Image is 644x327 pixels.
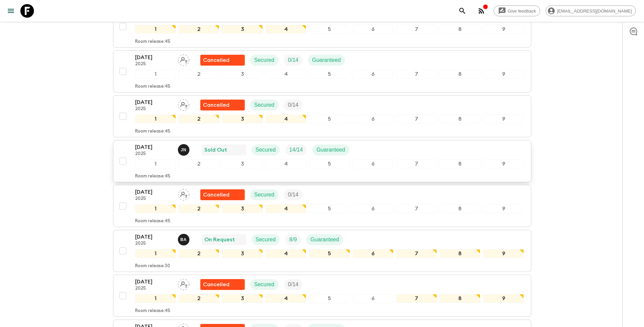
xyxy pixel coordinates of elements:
button: search adventures [456,4,469,18]
div: Trip Fill [285,144,307,155]
div: 2 [179,204,219,213]
div: 2 [179,159,219,168]
div: 6 [353,25,393,34]
p: Secured [256,146,276,154]
div: 7 [396,294,437,303]
div: 2 [179,115,219,123]
div: 7 [396,115,437,123]
p: 2025 [135,62,172,67]
div: 4 [265,159,306,168]
p: B A [180,237,187,242]
div: 3 [222,294,263,303]
p: Room release: 45 [135,219,170,224]
button: BA [178,234,191,245]
div: 9 [483,115,524,123]
button: [DATE]2025Assign pack leaderFlash Pack cancellationSecuredTrip Fill123456789Room release:45 [113,185,531,227]
div: Secured [250,100,279,110]
div: 5 [309,115,350,123]
div: Flash Pack cancellation [200,189,245,200]
div: 6 [353,294,393,303]
div: 2 [179,25,219,34]
div: Flash Pack cancellation [200,279,245,290]
button: [DATE]2025Assign pack leaderFlash Pack cancellationSecuredTrip Fill123456789Room release:45 [113,275,531,317]
div: 1 [135,204,176,213]
span: Assign pack leader [178,56,189,62]
div: 9 [483,249,524,258]
div: 4 [265,249,306,258]
div: Secured [252,144,280,155]
p: Cancelled [203,191,229,199]
div: 3 [222,25,263,34]
div: Trip Fill [284,100,302,110]
div: 1 [135,70,176,79]
span: Byron Anderson [178,236,191,241]
div: 7 [396,159,437,168]
p: 2025 [135,241,172,246]
div: 5 [309,70,350,79]
div: 7 [396,25,437,34]
p: Room release: 45 [135,174,170,179]
p: Secured [254,101,275,109]
div: Secured [250,279,279,290]
div: 2 [179,294,219,303]
div: 4 [265,294,306,303]
span: Assign pack leader [178,101,189,107]
div: 5 [309,294,350,303]
div: 9 [483,159,524,168]
div: Flash Pack cancellation [200,100,245,110]
div: 1 [135,249,176,258]
span: Janita Nurmi [178,146,191,152]
button: [DATE]2025Assign pack leaderFlash Pack cancellationSecuredTrip Fill123456789Room release:45 [113,95,531,137]
p: Secured [254,280,275,289]
div: 3 [222,249,263,258]
div: 3 [222,159,263,168]
div: 3 [222,115,263,123]
div: Secured [252,234,280,245]
p: 2025 [135,286,172,291]
p: Guaranteed [310,236,339,244]
div: 8 [440,115,480,123]
div: 6 [353,115,393,123]
div: 1 [135,115,176,123]
p: 0 / 14 [288,191,298,199]
p: 8 / 9 [289,236,297,244]
div: 4 [265,25,306,34]
p: 2025 [135,151,172,157]
div: 7 [396,249,437,258]
div: Trip Fill [284,189,302,200]
p: Guaranteed [312,56,341,64]
p: Cancelled [203,280,229,289]
div: 1 [135,159,176,168]
div: Flash Pack cancellation [200,55,245,66]
div: 9 [483,204,524,213]
p: Cancelled [203,56,229,64]
p: 14 / 14 [289,146,303,154]
div: 8 [440,25,480,34]
p: Cancelled [203,101,229,109]
div: 8 [440,204,480,213]
p: [DATE] [135,53,172,62]
p: 2025 [135,106,172,112]
div: 5 [309,249,350,258]
p: Secured [254,56,275,64]
div: 3 [222,70,263,79]
div: 7 [396,204,437,213]
div: Trip Fill [284,279,302,290]
div: 9 [483,294,524,303]
p: Guaranteed [316,146,345,154]
div: 1 [135,294,176,303]
p: 0 / 14 [288,280,298,289]
span: Assign pack leader [178,281,189,286]
p: Room release: 45 [135,308,170,314]
div: 6 [353,249,393,258]
div: 7 [396,70,437,79]
div: 8 [440,70,480,79]
div: 5 [309,25,350,34]
button: [DATE]2025Byron AndersonOn RequestSecuredTrip FillGuaranteed123456789Room release:30 [113,230,531,272]
p: Room release: 45 [135,39,170,45]
div: 6 [353,159,393,168]
a: Give feedback [494,5,540,16]
div: Trip Fill [284,55,302,66]
div: 4 [265,115,306,123]
p: [DATE] [135,233,172,241]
